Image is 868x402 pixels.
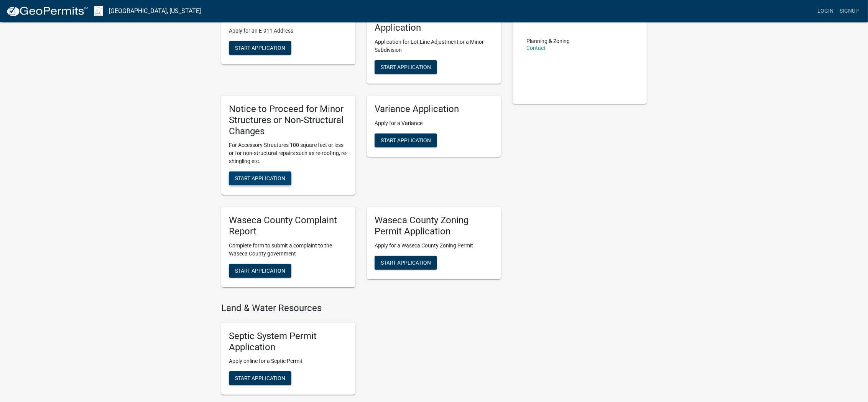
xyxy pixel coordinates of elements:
[229,357,348,365] p: Apply online for a Septic Permit
[526,38,570,44] p: Planning & Zoning
[94,6,103,16] img: Waseca County, Minnesota
[235,175,285,181] span: Start Application
[375,38,493,54] p: Application for Lot Line Adjustment or a Minor Subdivision
[375,104,493,115] h5: Variance Application
[229,371,291,385] button: Start Application
[221,303,501,314] h4: Land & Water Resources
[375,242,493,250] p: Apply for a Waseca County Zoning Permit
[229,171,291,185] button: Start Application
[381,259,431,265] span: Start Application
[235,375,285,381] span: Start Application
[375,256,437,270] button: Start Application
[814,4,837,18] a: Login
[375,215,493,237] h5: Waseca County Zoning Permit Application
[375,133,437,147] button: Start Application
[837,4,862,18] a: Signup
[229,215,348,237] h5: Waseca County Complaint Report
[375,60,437,74] button: Start Application
[229,141,348,165] p: For Accessory Structures 100 square feet or less or for non-structural repairs such as re-roofing...
[375,119,493,127] p: Apply for a Variance
[526,45,546,51] a: Contact
[235,267,285,273] span: Start Application
[381,64,431,70] span: Start Application
[229,264,291,278] button: Start Application
[229,104,348,137] h5: Notice to Proceed for Minor Structures or Non-Structural Changes
[381,137,431,143] span: Start Application
[235,45,285,51] span: Start Application
[229,27,348,35] p: Apply for an E-911 Address
[109,5,201,18] a: [GEOGRAPHIC_DATA], [US_STATE]
[229,41,291,55] button: Start Application
[375,11,493,33] h5: Minor Subdivision Application
[229,242,348,258] p: Complete form to submit a complaint to the Waseca County government
[229,331,348,353] h5: Septic System Permit Application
